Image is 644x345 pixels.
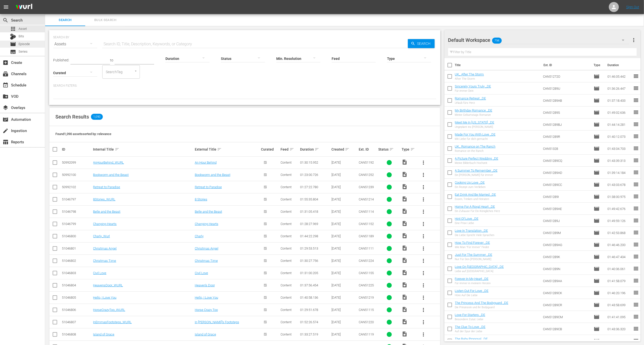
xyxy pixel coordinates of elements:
a: AnHourBehind_WURL [93,161,124,164]
span: more_vert [420,270,426,276]
td: CAN51289R [541,131,592,143]
div: 01:31:00.205 [300,271,330,275]
span: CAN51111 [359,247,374,250]
th: Duration [604,58,634,72]
td: CAN51289J [541,215,592,227]
span: reorder [633,290,639,296]
span: more_vert [420,160,426,166]
a: The Princess And The Bodyguard _DE [455,301,508,305]
th: Ext. ID [540,58,591,72]
span: more_vert [420,233,426,239]
span: reorder [633,73,639,79]
div: Ein Zuhause Für Ein Königliches Herz [455,209,500,213]
a: Made For You With Love _DE [455,133,496,136]
span: Content [281,222,292,226]
div: 51046801 [62,247,92,250]
span: 794 [492,35,502,46]
a: Bookworm and the Beast [93,173,129,177]
td: 01:40:12.073 [605,131,633,143]
th: Title [455,58,540,72]
div: [DATE] [331,271,357,275]
a: Love On [GEOGRAPHIC_DATA] _DE [455,265,504,269]
span: Video [402,196,408,202]
span: Video [402,220,408,226]
button: more_vert [417,316,429,328]
span: Content [281,247,292,250]
button: more_vert [417,218,429,230]
span: CAN51155 [359,271,374,275]
div: Created [331,146,357,152]
span: more_vert [420,209,426,215]
div: After The Storm [455,77,484,80]
div: 01:31:05.418 [300,210,330,213]
span: reorder [633,109,639,115]
td: CAN51289M [541,227,592,239]
a: Island of Grace [195,332,216,336]
div: 51046798 [62,210,92,213]
span: Episode [10,41,16,47]
span: CAN51214 [359,197,374,201]
span: sort [290,147,294,152]
span: reorder [633,121,639,127]
td: 01:42:53.868 [605,227,633,239]
td: 01:37:18.433 [605,94,633,106]
span: more_vert [420,246,426,252]
a: Retreat to Paradise [195,185,222,189]
a: A Summer To Remember _DE [455,169,498,172]
span: Search [415,39,435,48]
a: Cooking Up Love _DE [455,181,485,184]
span: Bits [19,34,24,39]
span: CAN51252 [359,173,374,177]
span: Episode [594,73,600,79]
a: Love For Starters _DE [455,313,485,317]
span: Reports [3,139,9,145]
a: Listen Out For Love _DE [455,289,489,293]
td: 01:39:14.184 [605,167,633,179]
div: Urlaub fürs Herz [455,101,486,104]
a: Christmas Angel [93,247,117,250]
span: Episode [594,218,600,224]
a: Eat Drink And Be Married _DE [455,193,496,196]
td: CAN51289S [541,106,592,119]
div: Status [378,146,400,152]
span: reorder [633,242,639,248]
td: 01:38:00.975 [605,191,633,203]
span: Content [281,197,292,201]
span: more_vert [420,282,426,288]
td: CAN51289CQ [541,155,592,167]
a: Changing Hearts [93,222,117,226]
span: Episode [594,254,600,260]
a: Retreat to Paradise [93,185,120,189]
td: CAN51289AD [541,167,592,179]
td: 01:46:47.434 [605,251,633,263]
button: more_vert [631,34,637,46]
a: Belle and the Beast [93,210,121,213]
td: CAN51289AB [541,94,592,106]
p: Search Filters: [53,84,436,88]
div: [DATE] [331,283,357,287]
span: Episode [594,134,600,140]
div: 51046802 [62,259,92,263]
div: ID [62,147,92,151]
span: Episode [594,278,600,284]
td: 01:43:04.703 [605,143,633,155]
a: Bookworm and the Beast [195,173,230,177]
div: Essen, Trinken und Heiraten [455,197,496,201]
span: Episode [594,266,600,272]
button: more_vert [417,193,429,205]
td: 01:49:59.126 [605,215,633,227]
span: Asset [19,26,27,31]
span: reorder [633,229,639,236]
td: 01:43:03.678 [605,179,633,191]
div: Type [402,146,416,152]
span: Bulk Search [88,17,122,23]
span: reorder [633,181,639,187]
span: CAN51225 [359,283,374,287]
a: Charly [195,234,204,238]
div: [DATE] [331,247,357,250]
td: CAN51289CC [541,179,592,191]
span: reorder [633,266,639,272]
span: Video [402,282,408,288]
a: Horse Crazy Too [195,308,218,312]
span: more_vert [420,184,426,190]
